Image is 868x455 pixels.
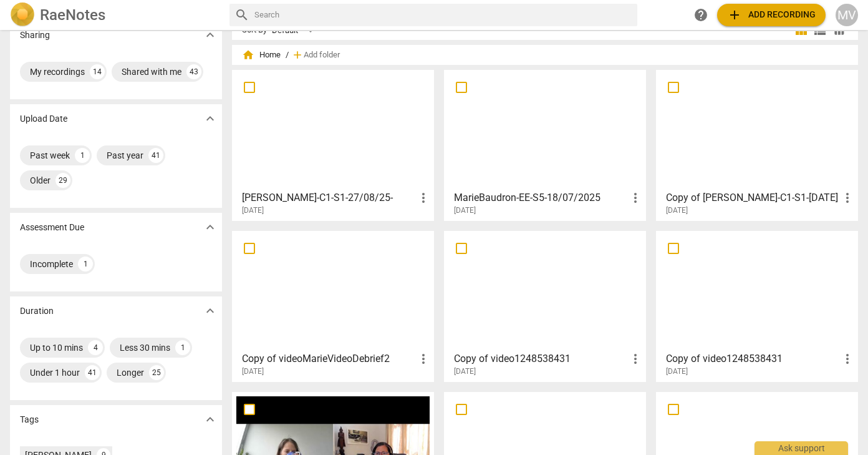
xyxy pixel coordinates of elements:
span: more_vert [416,351,431,366]
span: [DATE] [666,205,688,216]
a: Copy of videoMarieVideoDebrief2[DATE] [236,235,430,376]
span: Add recording [727,7,816,22]
span: expand_more [203,27,218,42]
div: 14 [90,64,105,79]
h3: MarieBaudron-EE-S5-18/07/2025 [454,190,628,205]
h3: Copy of Anna Storbacka-Eriksson-C1-S1-22May2025 [666,190,840,205]
button: Show more [201,26,219,44]
div: Incomplete [30,258,73,270]
span: Add folder [304,51,340,60]
p: Duration [20,305,54,318]
div: Past year [107,149,143,162]
span: help [693,7,708,22]
a: [PERSON_NAME]-C1-S1-27/08/25-[DATE] [236,74,430,215]
button: MV [836,4,858,26]
p: Sharing [20,29,50,42]
span: [DATE] [454,205,476,216]
span: more_vert [628,351,643,366]
div: 29 [55,173,70,188]
div: My recordings [30,66,85,78]
div: 25 [149,365,164,380]
button: Upload [717,4,826,26]
span: [DATE] [666,366,688,377]
p: Upload Date [20,112,67,125]
span: more_vert [840,351,855,366]
div: Older [30,174,51,187]
div: 41 [85,365,100,380]
div: Past week [30,149,70,162]
span: expand_more [203,220,218,235]
a: Help [690,4,712,26]
span: expand_more [203,111,218,126]
p: Assessment Due [20,221,84,234]
span: Home [242,49,281,61]
div: 41 [148,148,163,163]
h2: RaeNotes [40,6,105,24]
span: search [234,7,249,22]
div: Ask support [755,441,848,455]
div: Up to 10 mins [30,341,83,354]
span: expand_more [203,303,218,318]
h3: Copy of video1248538431 [454,351,628,366]
span: [DATE] [454,366,476,377]
div: 1 [78,257,93,272]
a: Copy of [PERSON_NAME]-C1-S1-[DATE][DATE] [660,74,854,215]
span: more_vert [416,190,431,205]
div: 1 [75,148,90,163]
span: [DATE] [242,205,264,216]
div: 1 [175,340,190,355]
span: add [291,49,304,61]
button: Show more [201,410,219,429]
a: LogoRaeNotes [10,2,219,27]
div: Under 1 hour [30,366,80,379]
span: more_vert [628,190,643,205]
button: Show more [201,218,219,237]
div: Shared with me [122,66,181,78]
span: home [242,49,254,61]
input: Search [254,5,632,25]
span: [DATE] [242,366,264,377]
a: Copy of video1248538431[DATE] [448,235,642,376]
div: Less 30 mins [120,341,170,354]
a: Copy of video1248538431[DATE] [660,235,854,376]
button: Show more [201,109,219,128]
a: MarieBaudron-EE-S5-18/07/2025[DATE] [448,74,642,215]
h3: Copy of videoMarieVideoDebrief2 [242,351,416,366]
button: Show more [201,301,219,320]
div: 4 [88,340,103,355]
span: / [286,51,289,60]
div: Longer [117,366,144,379]
span: expand_more [203,412,218,427]
h3: Copy of video1248538431 [666,351,840,366]
img: Logo [10,2,35,27]
p: Tags [20,413,39,426]
div: 43 [186,64,201,79]
h3: Amy Melson-C1-S1-27/08/25- [242,190,416,205]
span: add [727,7,742,22]
span: more_vert [840,190,855,205]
